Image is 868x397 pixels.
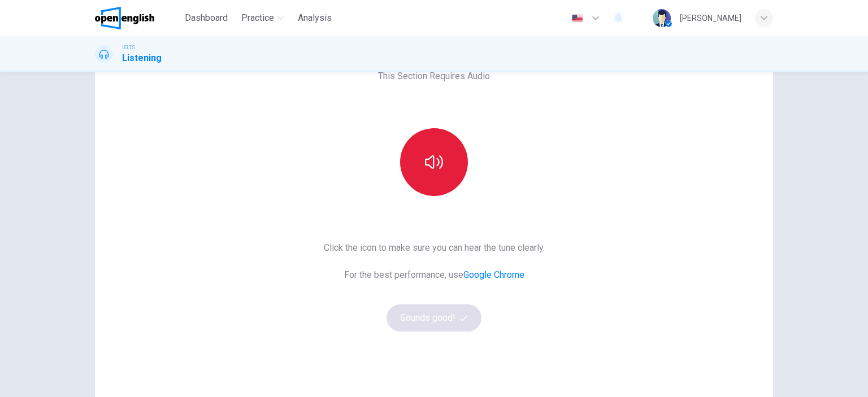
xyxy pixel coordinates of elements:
[653,9,671,27] img: Profile picture
[185,11,228,25] span: Dashboard
[241,11,274,25] span: Practice
[293,8,336,28] button: Analysis
[95,7,180,29] a: OpenEnglish logo
[570,14,584,23] img: en
[324,268,545,282] span: For the best performance, use
[122,51,162,65] h1: Listening
[95,7,154,29] img: OpenEnglish logo
[378,69,490,83] span: This Section Requires Audio
[180,8,232,28] button: Dashboard
[324,241,545,255] span: Click the icon to make sure you can hear the tune clearly.
[122,43,135,51] span: IELTS
[463,269,524,280] a: Google Chrome
[237,8,289,28] button: Practice
[680,11,741,25] div: [PERSON_NAME]
[298,11,332,25] span: Analysis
